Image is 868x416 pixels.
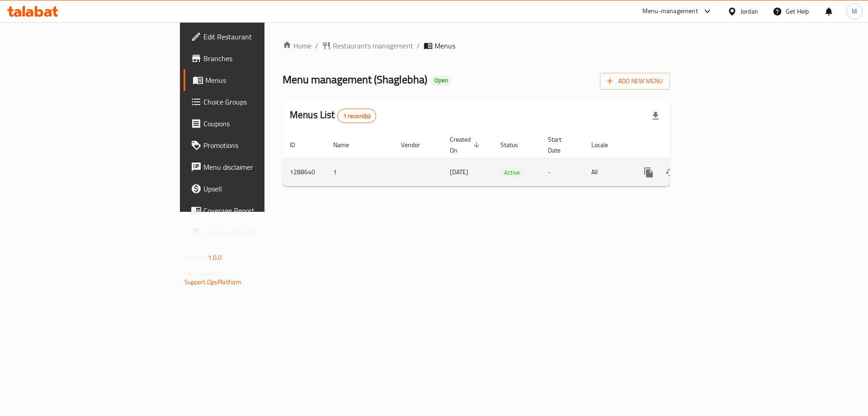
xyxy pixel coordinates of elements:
[638,162,660,183] button: more
[450,134,482,156] span: Created On
[203,205,318,216] span: Coverage Report
[290,139,307,150] span: ID
[500,139,530,150] span: Status
[541,158,584,186] td: -
[852,6,857,16] span: M
[203,183,318,194] span: Upsell
[326,158,394,186] td: 1
[205,75,318,86] span: Menus
[333,139,361,150] span: Name
[184,267,226,279] span: Get support on:
[333,40,413,51] span: Restaurants management
[741,6,758,16] div: Jordan
[337,109,377,123] div: Total records count
[548,134,573,156] span: Start Date
[631,131,732,159] th: Actions
[645,105,666,127] div: Export file
[184,113,325,134] a: Coupons
[431,77,452,84] span: Open
[203,53,318,64] span: Branches
[434,40,455,51] span: Menus
[184,252,207,263] span: Version:
[283,69,427,90] span: Menu management ( Shaglebha )
[203,96,318,107] span: Choice Groups
[184,69,325,91] a: Menus
[401,139,432,150] span: Vendor
[203,227,318,238] span: Grocery Checklist
[203,118,318,129] span: Coupons
[184,200,325,221] a: Coverage Report
[184,156,325,178] a: Menu disclaimer
[338,112,376,120] span: 1 record(s)
[431,75,452,86] div: Open
[600,73,670,90] button: Add New Menu
[584,158,631,186] td: All
[642,6,698,17] div: Menu-management
[184,134,325,156] a: Promotions
[184,26,325,48] a: Edit Restaurant
[203,31,318,42] span: Edit Restaurant
[203,162,318,172] span: Menu disclaimer
[660,162,681,183] button: Change Status
[450,166,468,178] span: [DATE]
[322,40,413,51] a: Restaurants management
[184,276,242,288] a: Support.OpsPlatform
[184,48,325,69] a: Branches
[283,40,670,51] nav: breadcrumb
[417,40,420,51] li: /
[290,108,376,123] h2: Menus List
[607,76,663,87] span: Add New Menu
[500,167,524,178] span: Active
[184,91,325,113] a: Choice Groups
[208,252,222,263] span: 1.0.0
[283,131,732,186] table: enhanced table
[184,221,325,243] a: Grocery Checklist
[184,178,325,200] a: Upsell
[500,167,524,178] div: Active
[203,140,318,151] span: Promotions
[591,139,620,150] span: Locale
